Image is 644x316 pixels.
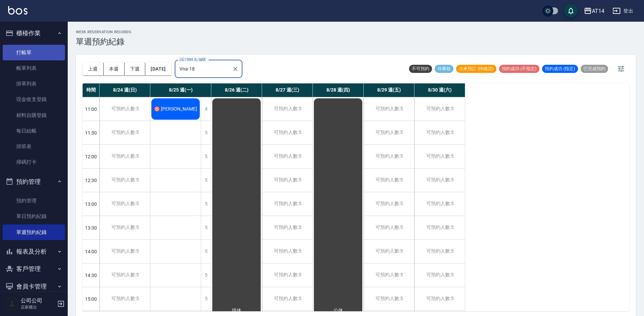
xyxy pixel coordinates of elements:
[610,5,636,17] button: 登出
[100,216,150,239] div: 可預約人數:5
[435,66,453,72] span: 待審核
[76,37,131,46] h3: 單週預約紀錄
[364,287,414,311] div: 可預約人數:5
[231,308,243,314] span: 排休
[211,97,262,121] div: 5
[83,287,100,311] div: 15:00
[364,263,414,287] div: 可預約人數:5
[201,121,211,144] div: 5
[231,64,240,74] button: Clear
[201,97,211,121] div: 4
[145,63,171,75] button: [DATE]
[262,287,313,311] div: 可預約人數:5
[414,263,465,287] div: 可預約人數:5
[332,308,344,314] span: 公休
[414,169,465,192] div: 可預約人數:5
[364,240,414,263] div: 可預約人數:5
[8,6,27,15] img: Logo
[83,239,100,263] div: 14:00
[100,83,150,97] div: 8/24 週(日)
[83,144,100,168] div: 12:00
[3,209,65,224] a: 單日預約紀錄
[3,107,65,123] a: 材料自購登錄
[125,63,146,75] button: 下週
[409,66,432,72] span: 不可預約
[3,260,65,278] button: 客戶管理
[100,192,150,216] div: 可預約人數:5
[262,169,313,192] div: 可預約人數:5
[201,169,211,192] div: 5
[100,287,150,311] div: 可預約人數:5
[581,66,608,72] span: 已完成預約
[3,154,65,170] a: 掃碼打卡
[262,145,313,168] div: 可預約人數:5
[3,123,65,139] a: 每日結帳
[3,243,65,260] button: 報表及分析
[414,97,465,121] div: 可預約人數:5
[313,83,364,97] div: 8/28 週(四)
[262,121,313,144] div: 可預約人數:5
[262,216,313,239] div: 可預約人數:5
[262,263,313,287] div: 可預約人數:5
[364,121,414,144] div: 可預約人數:5
[364,83,414,97] div: 8/29 週(五)
[456,66,496,72] span: 未來預訂 (待確認)
[3,60,65,76] a: 帳單列表
[3,24,65,42] button: 櫃檯作業
[414,216,465,239] div: 可預約人數:5
[100,121,150,144] div: 可預約人數:5
[21,304,55,310] p: 店家櫃台
[21,297,55,304] h5: 公司公司
[3,92,65,107] a: 現金收支登錄
[364,169,414,192] div: 可預約人數:5
[262,83,313,97] div: 8/27 週(三)
[414,192,465,216] div: 可預約人數:5
[83,121,100,144] div: 11:30
[364,192,414,216] div: 可預約人數:5
[364,216,414,239] div: 可預約人數:5
[83,263,100,287] div: 14:30
[581,4,607,18] button: AT14
[3,139,65,154] a: 排班表
[3,45,65,60] a: 打帳單
[83,216,100,239] div: 13:30
[83,192,100,216] div: 13:00
[313,97,363,121] div: 5
[83,168,100,192] div: 12:30
[201,240,211,263] div: 5
[3,278,65,295] button: 會員卡管理
[201,263,211,287] div: 5
[414,287,465,311] div: 可預約人數:5
[104,63,125,75] button: 本週
[201,216,211,239] div: 5
[364,145,414,168] div: 可預約人數:5
[542,66,578,72] span: 預約成功 (指定)
[211,83,262,97] div: 8/26 週(二)
[5,297,19,311] img: Person
[414,83,465,97] div: 8/30 週(六)
[364,97,414,121] div: 可預約人數:5
[100,169,150,192] div: 可預約人數:5
[201,192,211,216] div: 5
[83,97,100,121] div: 11:00
[100,240,150,263] div: 可預約人數:5
[262,192,313,216] div: 可預約人數:5
[100,263,150,287] div: 可預約人數:5
[414,121,465,144] div: 可預約人數:5
[414,145,465,168] div: 可預約人數:5
[100,97,150,121] div: 可預約人數:5
[83,63,104,75] button: 上週
[201,287,211,311] div: 5
[100,145,150,168] div: 可預約人數:5
[3,76,65,92] a: 掛單列表
[150,83,211,97] div: 8/25 週(一)
[414,240,465,263] div: 可預約人數:5
[201,145,211,168] div: 5
[76,30,131,34] h2: WEEK RESERVATION RECORDS
[83,83,100,97] div: 時間
[262,240,313,263] div: 可預約人數:5
[499,66,539,72] span: 預約成功 (不指定)
[179,57,206,62] label: 設計師姓名/編號
[564,4,578,18] button: save
[3,193,65,209] a: 預約管理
